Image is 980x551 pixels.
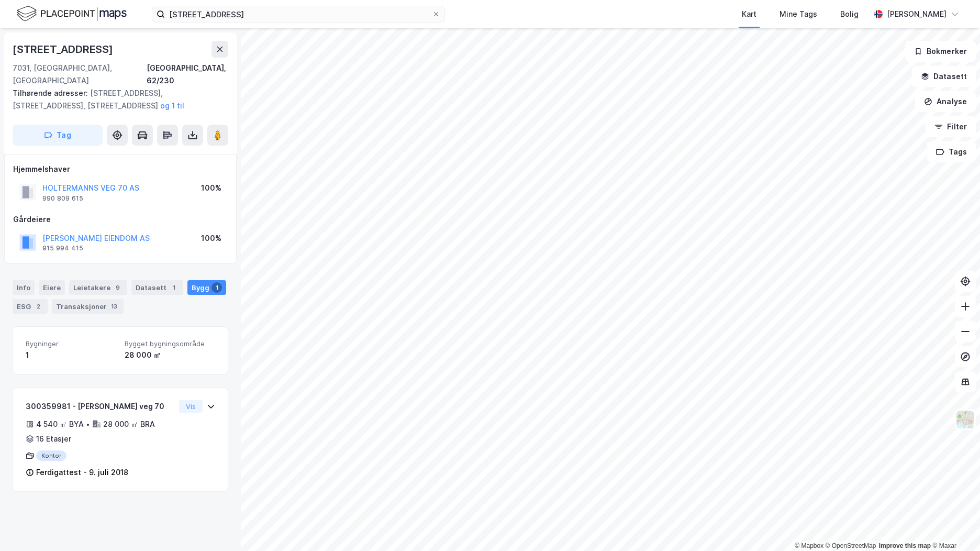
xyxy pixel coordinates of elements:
div: 13 [109,301,119,312]
div: [STREET_ADDRESS] [13,41,115,58]
button: Vis [179,400,203,413]
span: Bygninger [26,339,116,348]
div: Hjemmelshaver [13,163,228,175]
div: [STREET_ADDRESS], [STREET_ADDRESS], [STREET_ADDRESS] [13,87,220,112]
a: OpenStreetMap [826,542,876,549]
span: Bygget bygningsområde [125,339,215,348]
div: 100% [201,232,221,245]
div: Transaksjoner [52,299,124,314]
div: 28 000 ㎡ BRA [103,418,155,431]
div: Kart [742,8,756,20]
div: Gårdeiere [13,213,228,226]
div: Bygg [187,280,226,295]
span: Tilhørende adresser: [13,89,90,97]
input: Søk på adresse, matrikkel, gårdeiere, leietakere eller personer [165,6,432,22]
div: 1 [211,282,222,293]
a: Mapbox [795,542,823,549]
div: [GEOGRAPHIC_DATA], 62/230 [147,62,228,87]
div: 915 994 415 [42,244,83,252]
button: Bokmerker [905,41,976,62]
div: Mine Tags [779,8,817,20]
div: 100% [201,182,221,194]
button: Analyse [915,91,976,112]
div: 300359981 - [PERSON_NAME] veg 70 [26,400,175,413]
div: 9 [113,282,123,293]
div: 1 [169,282,179,293]
div: 16 Etasjer [36,433,71,445]
div: ESG [13,299,48,314]
div: Kontrollprogram for chat [928,501,980,551]
img: Z [955,410,975,429]
div: Leietakere [69,280,127,295]
div: Bolig [840,8,859,20]
button: Tag [13,125,103,146]
button: Tags [927,141,976,162]
div: 1 [26,349,116,361]
div: Info [13,280,35,295]
div: 990 809 615 [42,194,83,203]
div: Eiere [39,280,65,295]
button: Datasett [912,66,976,87]
div: 28 000 ㎡ [125,349,215,361]
div: Ferdigattest - 9. juli 2018 [36,466,128,479]
a: Improve this map [879,542,931,549]
div: Datasett [131,280,183,295]
div: 2 [33,301,43,312]
div: 4 540 ㎡ BYA [36,418,84,431]
img: logo.f888ab2527a4732fd821a326f86c7f29.svg [17,5,127,23]
div: 7031, [GEOGRAPHIC_DATA], [GEOGRAPHIC_DATA] [13,62,147,87]
iframe: Chat Widget [928,501,980,551]
button: Filter [926,116,976,137]
div: [PERSON_NAME] [887,8,946,20]
div: • [86,420,90,428]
